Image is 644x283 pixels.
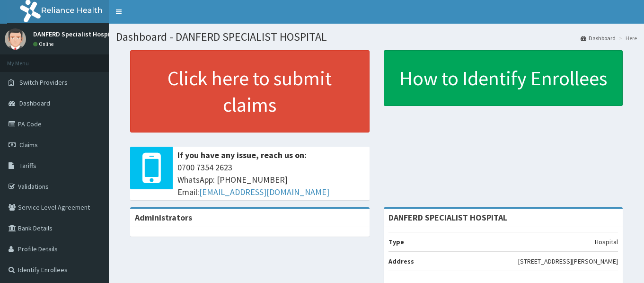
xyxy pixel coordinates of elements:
span: Dashboard [19,99,50,107]
a: Click here to submit claims [130,50,370,133]
span: Claims [19,141,38,149]
b: Administrators [135,212,192,223]
p: Hospital [595,237,618,247]
span: Switch Providers [19,78,68,87]
h1: Dashboard - DANFERD SPECIALIST HOSPITAL [116,31,637,43]
a: How to Identify Enrollees [384,50,623,106]
a: [EMAIL_ADDRESS][DOMAIN_NAME] [199,186,329,197]
a: Online [33,41,56,47]
li: Here [617,34,637,42]
b: Address [388,257,414,265]
img: User Image [5,28,26,50]
p: [STREET_ADDRESS][PERSON_NAME] [518,256,618,266]
b: Type [388,238,404,246]
span: Tariffs [19,161,36,170]
a: Dashboard [581,34,616,42]
span: 0700 7354 2623 WhatsApp: [PHONE_NUMBER] Email: [177,161,365,198]
p: DANFERD Specialist Hospital [33,31,118,37]
b: If you have any issue, reach us on: [177,150,307,160]
strong: DANFERD SPECIALIST HOSPITAL [388,212,507,223]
